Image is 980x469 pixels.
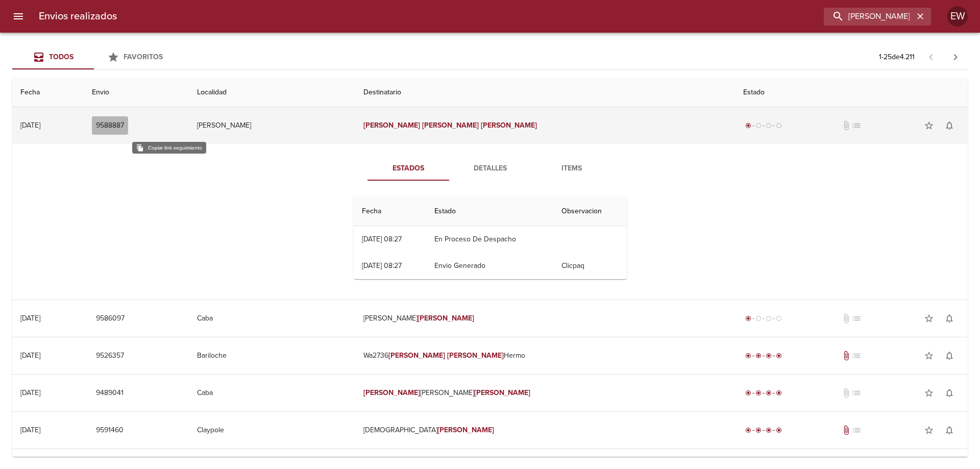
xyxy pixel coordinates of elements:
span: radio_button_checked [745,390,751,396]
span: radio_button_unchecked [766,315,772,322]
div: Entregado [743,425,784,435]
button: Agregar a favoritos [919,420,939,440]
em: [PERSON_NAME] [474,388,531,397]
td: [PERSON_NAME] [355,300,735,337]
span: No tiene pedido asociado [851,425,862,435]
span: radio_button_checked [745,122,751,129]
span: 9591460 [96,424,124,437]
span: notifications_none [944,388,954,398]
span: star_border [924,425,934,435]
td: Wa2736 Hermo [355,337,735,374]
button: 9489041 [92,384,128,403]
span: Pagina anterior [919,52,943,62]
span: No tiene documentos adjuntos [841,120,851,131]
th: Estado [735,78,968,107]
span: radio_button_checked [745,427,751,433]
span: No tiene pedido asociado [851,351,862,361]
span: notifications_none [944,425,954,435]
td: [PERSON_NAME] [355,375,735,411]
span: Tiene documentos adjuntos [841,425,851,435]
div: [DATE] [20,388,40,397]
span: Todos [49,53,73,61]
th: Estado [426,197,553,226]
span: 9588887 [96,119,124,132]
span: 9586097 [96,312,125,325]
em: [PERSON_NAME] [363,388,420,397]
button: Activar notificaciones [939,115,960,136]
span: 9526357 [96,350,124,362]
button: Agregar a favoritos [919,345,939,366]
td: Claypole [189,412,355,449]
span: 9489041 [96,387,124,400]
span: Items [537,162,606,175]
span: Estados [374,162,443,175]
span: star_border [924,313,934,324]
div: Tabs Envios [12,45,176,69]
th: Destinatario [355,78,735,107]
h6: Envios realizados [39,8,117,24]
span: Favoritos [124,53,163,61]
span: No tiene pedido asociado [851,313,862,324]
span: radio_button_unchecked [776,315,782,322]
div: [DATE] [20,314,40,323]
span: Pagina siguiente [943,45,968,69]
em: [PERSON_NAME] [437,426,494,434]
span: radio_button_checked [766,353,772,359]
em: [PERSON_NAME] [418,314,474,323]
div: [DATE] [20,426,40,434]
span: radio_button_unchecked [755,315,762,322]
th: Envio [84,78,189,107]
em: [PERSON_NAME] [363,121,420,130]
span: star_border [924,351,934,361]
span: notifications_none [944,351,954,361]
span: radio_button_unchecked [755,122,762,129]
button: Agregar a favoritos [919,115,939,136]
div: Entregado [743,351,784,361]
td: Envio Generado [426,253,553,279]
span: No tiene pedido asociado [851,120,862,131]
button: Activar notificaciones [939,308,960,329]
span: radio_button_checked [755,353,762,359]
button: 9588887 [92,116,128,135]
button: menu [6,4,31,29]
div: Generado [743,313,784,324]
div: [DATE] [20,351,40,360]
em: [PERSON_NAME] [422,121,479,130]
button: 9591460 [92,421,128,440]
span: No tiene pedido asociado [851,388,862,398]
p: 1 - 25 de 4.211 [879,52,915,62]
button: 9586097 [92,309,129,328]
td: [PERSON_NAME] [189,107,355,144]
table: Tabla de seguimiento [354,197,627,279]
th: Fecha [12,78,84,107]
td: Bariloche [189,337,355,374]
span: notifications_none [944,120,954,131]
em: [PERSON_NAME] [481,121,537,130]
em: [PERSON_NAME] [388,351,445,360]
span: radio_button_checked [745,315,751,322]
span: radio_button_checked [755,427,762,433]
td: Caba [189,300,355,337]
span: Tiene documentos adjuntos [841,351,851,361]
span: No tiene documentos adjuntos [841,388,851,398]
span: notifications_none [944,313,954,324]
button: Agregar a favoritos [919,383,939,403]
div: [DATE] [20,121,40,130]
input: buscar [824,8,914,26]
span: radio_button_checked [766,390,772,396]
span: star_border [924,388,934,398]
td: Clicpaq [553,253,627,279]
div: Tabs detalle de guia [367,156,612,181]
button: 9526357 [92,347,128,365]
th: Localidad [189,78,355,107]
span: radio_button_unchecked [766,122,772,129]
div: EW [947,6,968,27]
button: Activar notificaciones [939,383,960,403]
span: radio_button_checked [766,427,772,433]
button: Activar notificaciones [939,345,960,366]
span: No tiene documentos adjuntos [841,313,851,324]
span: Detalles [455,162,525,175]
th: Fecha [354,197,426,226]
th: Observacion [553,197,627,226]
td: [DEMOGRAPHIC_DATA] [355,412,735,449]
